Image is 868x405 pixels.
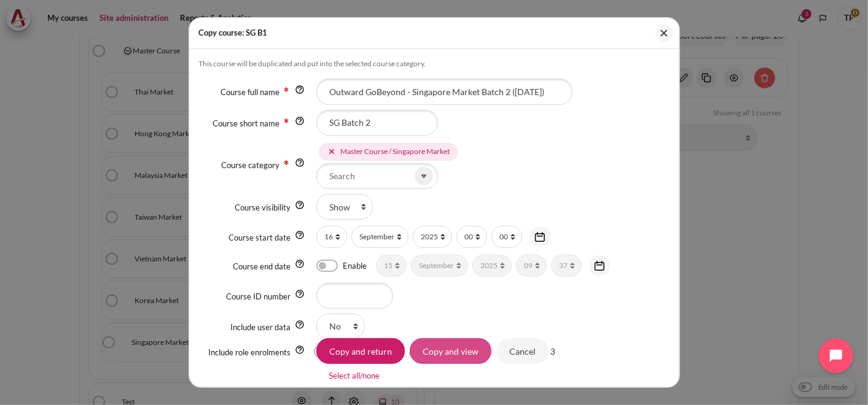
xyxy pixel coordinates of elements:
[295,320,305,330] img: Help with Include user data
[292,158,307,168] a: Help
[592,258,607,273] img: Calendar
[199,27,268,39] h5: Copy course: SG B1
[655,24,673,42] button: Close
[496,338,549,364] input: Cancel
[316,338,405,364] input: Copy and return
[281,85,291,94] img: Required
[316,364,392,388] a: Select all/none
[295,230,305,240] img: Help with Course start date
[281,157,291,166] span: Required
[316,163,438,189] input: Search
[410,338,491,364] input: Copy and view
[292,289,307,299] a: Help
[341,146,450,157] div: Master Course / Singapore Market
[292,320,307,330] a: Help
[229,232,291,244] label: Course start date
[295,289,305,299] img: Help with Course ID number
[281,115,291,125] span: Required
[295,158,305,168] img: Help with Course category
[221,87,280,97] label: Course full name
[281,158,291,168] img: Required
[292,200,307,210] a: Help
[295,259,305,269] img: Help with Course end date
[235,202,291,212] label: Course visibility
[213,118,280,128] label: Course short name
[226,291,291,301] label: Course ID number
[199,59,670,69] div: This course will be duplicated and put into the selected course category.
[295,85,305,94] img: Help with Course full name
[292,259,307,269] a: Help
[533,229,547,244] img: Calendar
[221,160,280,170] label: Course category
[295,200,305,210] img: Help with Course visibility
[292,230,307,240] a: Help
[281,84,291,93] span: Required
[230,322,291,332] label: Include user data
[295,116,305,126] img: Help with Course short name
[292,116,307,126] a: Help
[233,261,291,273] label: Course end date
[343,260,367,272] label: Enable
[292,85,307,94] a: Help
[281,116,291,126] img: Required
